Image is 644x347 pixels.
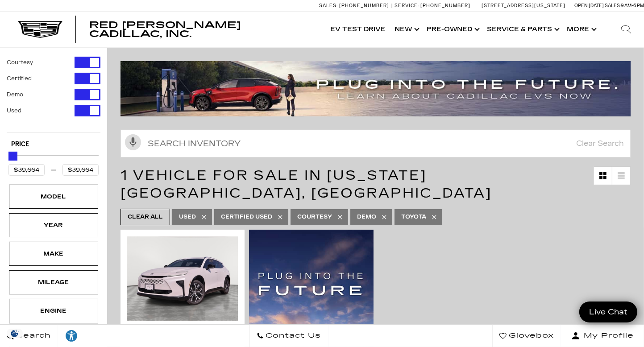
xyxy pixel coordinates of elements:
[507,330,554,342] span: Glovebox
[482,3,565,8] a: [STREET_ADDRESS][US_STATE]
[561,325,644,347] button: Open user profile menu
[7,74,32,83] label: Certified
[221,211,272,223] span: Certified Used
[11,140,96,149] h5: Price
[31,192,76,202] div: Model
[62,164,99,176] input: Maximum
[9,299,98,323] div: EngineEngine
[8,152,17,161] div: Maximum Price
[14,330,51,342] span: Search
[58,329,85,343] div: Explore your accessibility options
[9,213,98,237] div: YearYear
[339,3,389,8] span: [PHONE_NUMBER]
[125,134,141,150] svg: Click to toggle on voice search
[120,167,492,201] span: 1 Vehicle for Sale in [US_STATE][GEOGRAPHIC_DATA], [GEOGRAPHIC_DATA]
[120,61,637,116] img: ev-blog-post-banners4
[395,3,419,8] span: Service:
[326,12,390,47] a: EV Test Drive
[127,236,240,321] img: 2025 Toyota Crown Signia XLE 1
[31,220,76,230] div: Year
[4,329,25,338] section: Click to Open Cookie Consent Modal
[31,306,76,316] div: Engine
[249,325,328,347] a: Contact Us
[401,211,426,223] span: Toyota
[585,307,632,317] span: Live Chat
[9,242,98,266] div: MakeMake
[319,3,391,8] a: Sales: [PHONE_NUMBER]
[605,3,621,8] span: Sales:
[128,211,163,223] span: Clear All
[31,249,76,259] div: Make
[179,211,196,223] span: Used
[574,3,604,8] span: Open [DATE]
[7,57,100,132] div: Filter by Vehicle Type
[264,330,321,342] span: Contact Us
[422,12,482,47] a: Pre-Owned
[391,3,473,8] a: Service: [PHONE_NUMBER]
[18,21,62,38] img: Cadillac Dark Logo with Cadillac White Text
[127,236,240,321] div: 1 / 2
[9,185,98,209] div: ModelModel
[319,3,338,8] span: Sales:
[7,58,33,67] label: Courtesy
[357,211,376,223] span: Demo
[9,270,98,294] div: MileageMileage
[580,330,634,342] span: My Profile
[7,106,21,115] label: Used
[579,302,637,322] a: Live Chat
[562,12,599,47] button: More
[8,164,45,176] input: Minimum
[58,325,85,347] a: Explore your accessibility options
[297,211,332,223] span: Courtesy
[621,3,644,8] span: 9 AM-6 PM
[89,21,317,38] a: Red [PERSON_NAME] Cadillac, Inc.
[482,12,562,47] a: Service & Parts
[89,20,241,39] span: Red [PERSON_NAME] Cadillac, Inc.
[120,130,631,157] input: Search Inventory
[7,90,23,99] label: Demo
[492,325,561,347] a: Glovebox
[8,149,99,176] div: Price
[390,12,422,47] a: New
[420,3,470,8] span: [PHONE_NUMBER]
[31,277,76,287] div: Mileage
[4,329,25,338] img: Opt-Out Icon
